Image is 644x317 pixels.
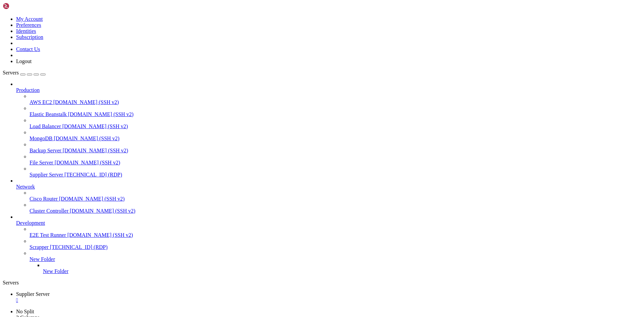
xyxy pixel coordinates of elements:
a: New Folder [30,256,641,262]
span: New Folder [43,268,68,274]
span: Cluster Controller [30,208,68,214]
a: Subscription [16,34,43,40]
li: Supplier Server [TECHNICAL_ID] (RDP) [30,166,641,178]
li: Cluster Controller [DOMAIN_NAME] (SSH v2) [30,202,641,214]
a: Production [16,87,641,93]
div: Servers [3,280,641,286]
span: [TECHNICAL_ID] (RDP) [50,244,108,250]
li: AWS EC2 [DOMAIN_NAME] (SSH v2) [30,93,641,105]
a: Cisco Router [DOMAIN_NAME] (SSH v2) [30,196,641,202]
span: [DOMAIN_NAME] (SSH v2) [54,136,119,141]
a:  [16,297,641,303]
a: Preferences [16,22,41,28]
li: File Server [DOMAIN_NAME] (SSH v2) [30,154,641,166]
span: Cisco Router [30,196,58,202]
a: Supplier Server [16,291,641,303]
a: New Folder [43,268,641,274]
a: Load Balancer [DOMAIN_NAME] (SSH v2) [30,123,641,129]
span: Supplier Server [30,172,63,177]
span: [DOMAIN_NAME] (SSH v2) [67,232,133,238]
a: Scrapper [TECHNICAL_ID] (RDP) [30,244,641,250]
span: Servers [3,70,19,75]
a: Development [16,220,641,226]
li: Scrapper [TECHNICAL_ID] (RDP) [30,238,641,250]
a: Contact Us [16,46,40,52]
li: New Folder [30,250,641,274]
span: Production [16,87,40,93]
a: AWS EC2 [DOMAIN_NAME] (SSH v2) [30,99,641,105]
li: Development [16,214,641,274]
li: Network [16,178,641,214]
li: Load Balancer [DOMAIN_NAME] (SSH v2) [30,117,641,129]
a: Cluster Controller [DOMAIN_NAME] (SSH v2) [30,208,641,214]
li: New Folder [43,262,641,274]
a: Servers [3,70,46,75]
span: E2E Test Runner [30,232,66,238]
a: Logout [16,58,32,64]
a: Backup Server [DOMAIN_NAME] (SSH v2) [30,148,641,154]
span: Scrapper [30,244,49,250]
span: AWS EC2 [30,99,52,105]
span: Load Balancer [30,123,61,129]
span: [DOMAIN_NAME] (SSH v2) [59,196,125,202]
a: My Account [16,16,43,22]
span: [DOMAIN_NAME] (SSH v2) [62,123,128,129]
span: [DOMAIN_NAME] (SSH v2) [70,208,136,214]
span: [TECHNICAL_ID] (RDP) [64,172,122,177]
a: Supplier Server [TECHNICAL_ID] (RDP) [30,172,641,178]
li: Production [16,81,641,178]
li: E2E Test Runner [DOMAIN_NAME] (SSH v2) [30,226,641,238]
a: File Server [DOMAIN_NAME] (SSH v2) [30,160,641,166]
span: Supplier Server [16,291,50,297]
a: MongoDB [DOMAIN_NAME] (SSH v2) [30,136,641,142]
span: [DOMAIN_NAME] (SSH v2) [53,99,119,105]
li: Backup Server [DOMAIN_NAME] (SSH v2) [30,142,641,154]
span: Backup Server [30,148,61,153]
span: Network [16,184,35,190]
li: Elastic Beanstalk [DOMAIN_NAME] (SSH v2) [30,105,641,117]
img: Shellngn [3,3,41,9]
span: Development [16,220,45,226]
li: Cisco Router [DOMAIN_NAME] (SSH v2) [30,190,641,202]
span: New Folder [30,256,55,262]
a: Elastic Beanstalk [DOMAIN_NAME] (SSH v2) [30,111,641,117]
a: Identities [16,28,36,34]
span: Elastic Beanstalk [30,111,67,117]
li: MongoDB [DOMAIN_NAME] (SSH v2) [30,129,641,142]
span: [DOMAIN_NAME] (SSH v2) [55,160,120,165]
span: [DOMAIN_NAME] (SSH v2) [63,148,128,153]
a: No Split [16,309,34,314]
a: E2E Test Runner [DOMAIN_NAME] (SSH v2) [30,232,641,238]
span: [DOMAIN_NAME] (SSH v2) [68,111,134,117]
a: Network [16,184,641,190]
span: File Server [30,160,53,165]
span: MongoDB [30,136,52,141]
